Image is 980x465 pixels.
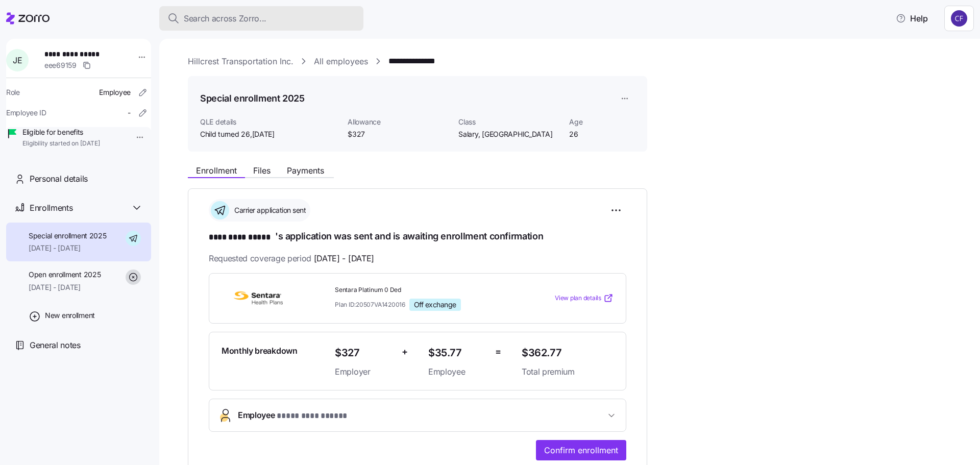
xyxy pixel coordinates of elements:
span: QLE details [200,117,339,127]
span: Special enrollment 2025 [29,231,107,241]
span: Child turned 26 , [200,129,275,139]
span: Requested coverage period [209,252,374,265]
img: 7d4a9558da78dc7654dde66b79f71a2e [951,10,967,27]
span: $327 [335,345,394,361]
a: All employees [314,55,368,68]
h1: Special enrollment 2025 [200,92,305,105]
span: Payments [287,166,324,175]
button: Search across Zorro... [159,6,363,31]
span: Total premium [522,365,614,378]
span: Personal details [30,173,88,185]
img: Sentara Health Plans [222,286,295,310]
span: Employee [428,365,487,378]
h1: 's application was sent and is awaiting enrollment confirmation [209,230,626,244]
span: Confirm enrollment [544,444,618,456]
span: Enrollments [30,202,72,214]
span: $35.77 [428,345,487,361]
span: + [402,345,408,359]
span: Eligible for benefits [22,127,100,137]
span: Employee [238,409,348,423]
span: New enrollment [45,310,95,321]
span: Allowance [348,117,450,127]
a: View plan details [555,293,614,303]
span: 26 [569,129,635,139]
span: - [128,108,131,118]
span: Employee [99,87,131,97]
span: Role [6,87,20,97]
span: $362.77 [522,345,614,361]
span: $327 [348,129,450,139]
button: Confirm enrollment [536,440,626,460]
span: [DATE] - [DATE] [314,252,374,265]
span: Sentara Platinum 0 Ded [335,286,513,295]
span: Monthly breakdown [222,345,298,357]
span: Files [253,166,271,175]
span: [DATE] - [DATE] [29,243,107,253]
span: Carrier application sent [231,205,306,215]
span: View plan details [555,293,601,303]
span: Age [569,117,635,127]
span: Employee ID [6,108,46,118]
span: Employer [335,365,394,378]
span: [DATE] - [DATE] [29,282,101,292]
span: Off exchange [414,300,456,309]
span: Salary, [GEOGRAPHIC_DATA] [458,129,561,139]
a: Hillcrest Transportation Inc. [188,55,293,68]
span: General notes [30,339,81,352]
span: Help [896,12,928,25]
span: [DATE] [252,129,275,139]
span: J E [13,56,22,64]
span: Plan ID: 20507VA1420016 [335,300,405,309]
span: eee69159 [44,60,77,70]
span: Search across Zorro... [184,12,266,25]
span: = [495,345,501,359]
span: Eligibility started on [DATE] [22,139,100,148]
span: Enrollment [196,166,237,175]
span: Open enrollment 2025 [29,270,101,280]
span: Class [458,117,561,127]
button: Help [888,8,936,29]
